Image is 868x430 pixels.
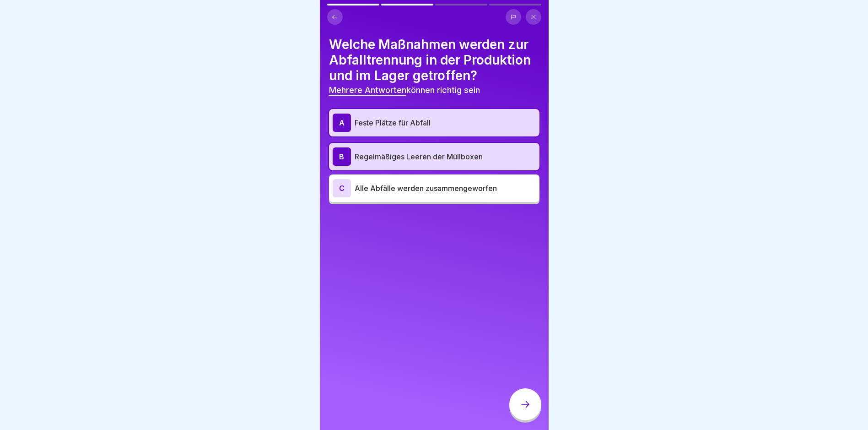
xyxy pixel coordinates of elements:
[333,147,351,166] div: B
[355,151,536,162] p: Regelmäßiges Leeren der Müllboxen
[329,37,539,83] h4: Welche Maßnahmen werden zur Abfalltrennung in der Produktion und im Lager getroffen?
[355,183,536,194] p: Alle Abfälle werden zusammengeworfen
[333,179,351,197] div: C
[329,85,406,95] span: Mehrere Antworten
[329,85,539,95] p: können richtig sein
[333,114,351,132] div: A
[355,117,536,128] p: Feste Plätze für Abfall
